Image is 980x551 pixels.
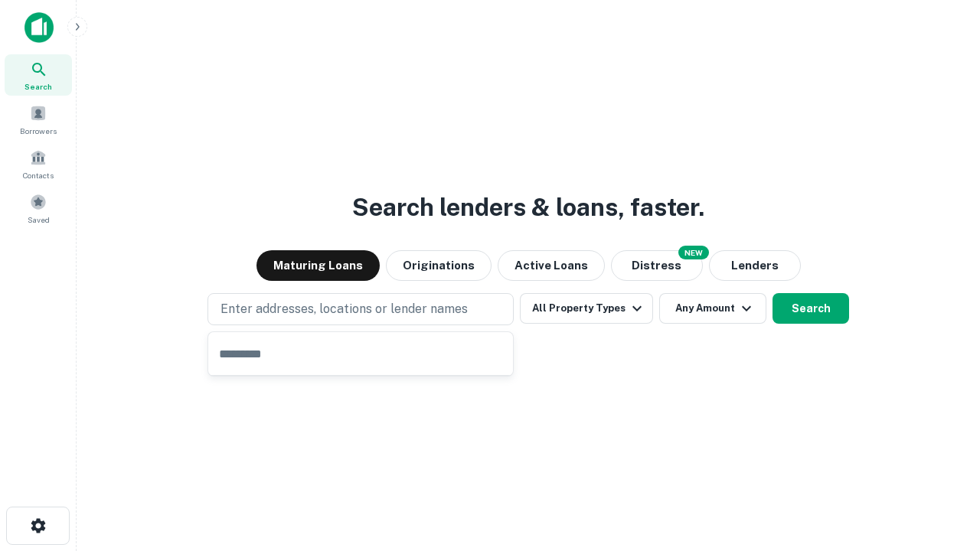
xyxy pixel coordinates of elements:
button: Search distressed loans with lien and other non-mortgage details. [611,250,703,281]
button: Active Loans [498,250,605,281]
button: All Property Types [520,293,653,324]
span: Borrowers [20,125,57,137]
a: Contacts [5,143,72,184]
button: Originations [386,250,492,281]
div: NEW [678,246,709,259]
a: Borrowers [5,99,72,140]
button: Lenders [709,250,801,281]
h3: Search lenders & loans, faster. [352,189,704,226]
span: Saved [28,214,50,226]
button: Maturing Loans [256,250,380,281]
img: capitalize-icon.png [24,12,54,43]
a: Search [5,54,72,96]
iframe: Chat Widget [903,429,980,502]
button: Search [773,293,849,324]
a: Saved [5,187,72,229]
button: Enter addresses, locations or lender names [207,293,514,325]
button: Any Amount [659,293,766,324]
span: Contacts [23,169,54,181]
p: Enter addresses, locations or lender names [220,300,468,318]
span: Search [24,80,52,93]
